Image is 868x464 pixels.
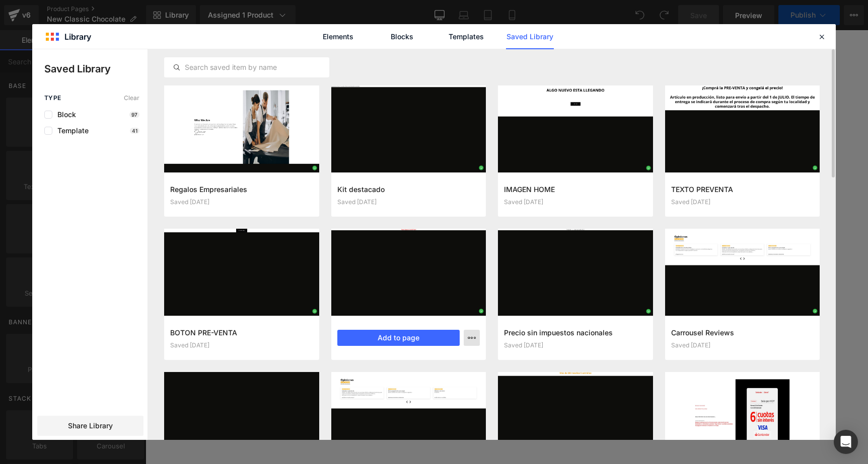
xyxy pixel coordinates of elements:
div: Saved [DATE] [337,199,480,206]
div: Open Intercom Messenger [834,430,858,454]
a: Elements [314,24,362,49]
a: Blocks [378,24,426,49]
img: WIKUNA® Originals - Argentina [345,32,378,45]
div: Saved [DATE] [504,199,647,206]
a: Saved Library [506,24,554,49]
div: Saved [DATE] [170,342,313,349]
button: Add to page [337,330,460,346]
div: Saved [DATE] [504,342,647,349]
div: Saved [DATE] [671,342,814,349]
h3: IMAGEN HOME [504,184,647,195]
p: 41 [130,128,139,134]
h3: Carrousel Reviews [671,327,814,338]
span: Clear [124,95,139,102]
div: Saved [DATE] [170,199,313,206]
h3: BOTON PRE-VENTA [170,327,313,338]
a: Templates [442,24,490,49]
p: 97 [129,112,139,118]
span: Block [52,111,76,119]
span: Share Library [68,421,113,431]
h3: Precio sin impuestos nacionales [504,327,647,338]
input: Search saved item by name [165,61,329,73]
h3: Regalos Empresariales [170,184,313,195]
h3: Kit destacado [337,184,480,195]
span: Template [52,127,89,135]
p: Saved Library [44,61,148,76]
div: Saved [DATE] [671,199,814,206]
span: Type [44,95,61,102]
h3: TEXTO PREVENTA [671,184,814,195]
